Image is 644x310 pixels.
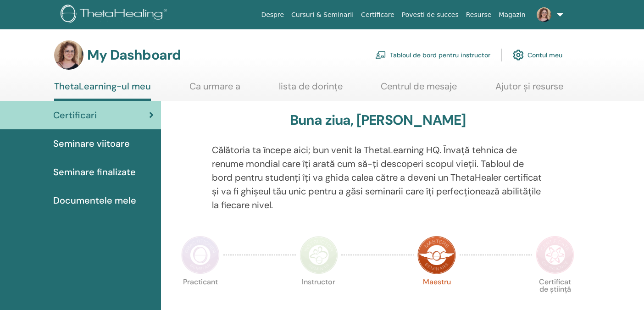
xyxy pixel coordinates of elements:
[537,7,551,22] img: default.jpg
[279,81,343,99] a: lista de dorințe
[375,45,490,65] a: Tabloul de bord pentru instructor
[495,81,563,99] a: Ajutor și resurse
[536,236,574,274] img: Certificate of Science
[53,165,136,179] span: Seminare finalizate
[381,81,457,99] a: Centrul de mesaje
[54,40,83,70] img: default.jpg
[417,236,456,274] img: Master
[257,6,288,23] a: Despre
[398,6,462,23] a: Povesti de succes
[462,6,495,23] a: Resurse
[513,45,562,65] a: Contul meu
[290,112,466,128] h3: Buna ziua, [PERSON_NAME]
[181,236,220,274] img: Practitioner
[495,6,529,23] a: Magazin
[212,143,543,212] p: Călătoria ta începe aici; bun venit la ThetaLearning HQ. Învață tehnica de renume mondial care îț...
[53,194,136,207] span: Documentele mele
[189,81,240,99] a: Ca urmare a
[300,236,338,274] img: Instructor
[53,137,130,150] span: Seminare viitoare
[87,47,181,63] h3: My Dashboard
[357,6,398,23] a: Certificare
[288,6,357,23] a: Cursuri & Seminarii
[54,81,151,101] a: ThetaLearning-ul meu
[375,51,386,59] img: chalkboard-teacher.svg
[513,47,524,63] img: cog.svg
[53,108,97,122] span: Certificari
[61,5,170,25] img: logo.png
